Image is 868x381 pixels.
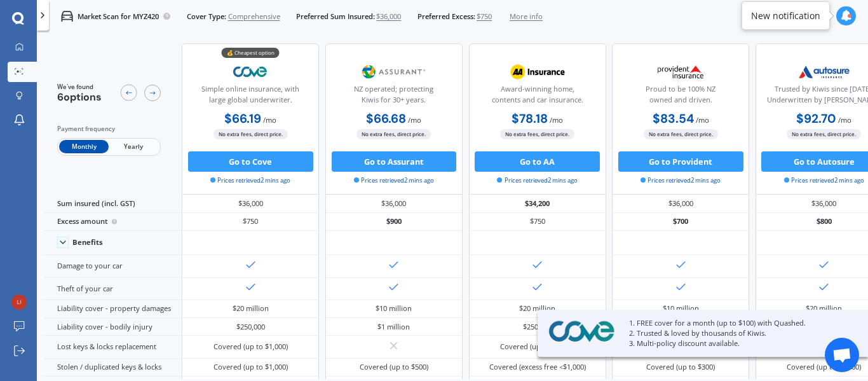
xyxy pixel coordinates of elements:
div: Benefits [72,238,103,247]
img: Autosure.webp [790,59,858,85]
span: Prices retrieved 2 mins ago [497,176,577,185]
div: Damage to your car [44,255,182,277]
div: $700 [612,213,749,231]
div: $20 million [519,303,555,314]
p: 2. Trusted & loved by thousands of Kiwis. [629,328,843,338]
div: Simple online insurance, with large global underwriter. [191,84,310,109]
img: deb7a06b9446eacc74c53ae2645f5b23 [11,294,27,310]
div: $10 million [376,303,412,314]
p: Market Scan for MYZ420 [78,11,159,22]
span: No extra fees, direct price. [644,129,718,139]
div: Covered (up to $500) [360,362,428,372]
b: $83.54 [653,111,694,127]
span: 6 options [57,90,102,104]
span: Yearly [109,140,158,153]
div: 💰 Cheapest option [222,48,280,58]
span: We've found [57,83,102,92]
span: No extra fees, direct price. [356,129,431,139]
div: Proud to be 100% NZ owned and driven. [621,84,740,109]
span: Prices retrieved 2 mins ago [210,176,290,185]
b: $92.70 [796,111,836,127]
div: Stolen / duplicated keys & locks [44,359,182,377]
b: $78.18 [512,111,548,127]
button: Go to Provident [618,151,743,172]
span: Prices retrieved 2 mins ago [784,176,864,185]
div: $750 [469,213,606,231]
b: $66.19 [224,111,261,127]
div: $10 million [663,303,699,314]
span: Preferred Sum Insured: [296,11,375,22]
div: Excess amount [44,213,182,231]
div: Covered (up to $300) [646,362,715,372]
span: $36,000 [376,11,401,22]
div: Covered (up to $1,000) [787,362,861,372]
div: Covered (excess free <$1,000) [489,362,586,372]
div: Award-winning home, contents and car insurance. [477,84,597,109]
div: $250,000 [236,322,265,332]
div: New notification [751,10,820,22]
p: 3. Multi-policy discount available. [629,338,843,349]
span: Prices retrieved 2 mins ago [641,176,721,185]
span: Comprehensive [228,11,280,22]
div: $34,200 [469,195,606,212]
img: Cove.webp [546,319,617,345]
div: Lost keys & locks replacement [44,336,182,358]
div: Open chat [825,338,859,372]
span: No extra fees, direct price. [214,129,288,139]
div: $250,000 [523,322,552,332]
div: $750 [182,213,319,231]
img: Assurant.png [360,59,428,85]
div: $36,000 [325,195,463,212]
div: $36,000 [612,195,749,212]
b: $66.68 [366,111,406,127]
div: Liability cover - property damages [44,300,182,318]
div: NZ operated; protecting Kiwis for 30+ years. [334,84,454,109]
button: Go to Assurant [332,151,457,172]
span: No extra fees, direct price. [500,129,574,139]
div: $900 [325,213,463,231]
div: $20 million [806,303,842,314]
span: Prices retrieved 2 mins ago [354,176,434,185]
span: No extra fees, direct price. [787,129,861,139]
span: $750 [477,11,492,22]
div: Covered (up to $1,000) [500,342,574,352]
p: 1. FREE cover for a month (up to $100) with Quashed. [629,318,843,328]
img: car.f15378c7a67c060ca3f3.svg [61,10,73,22]
span: / mo [408,115,421,125]
span: / mo [696,115,709,125]
span: More info [510,11,543,22]
div: Covered (up to $1,000) [214,362,288,372]
span: / mo [550,115,563,125]
button: Go to AA [475,151,600,172]
div: Liability cover - bodily injury [44,318,182,336]
div: $36,000 [182,195,319,212]
div: Sum insured (incl. GST) [44,195,182,212]
span: Cover Type: [187,11,226,22]
button: Go to Cove [188,151,313,172]
img: AA.webp [504,59,571,85]
img: Cove.webp [217,59,285,85]
div: $20 million [233,303,269,314]
span: / mo [838,115,851,125]
span: / mo [263,115,276,125]
div: Payment frequency [57,124,161,134]
span: Monthly [59,140,109,153]
div: $1 million [377,322,410,332]
div: Covered (up to $1,000) [214,342,288,352]
span: Preferred Excess: [417,11,475,22]
img: Provident.png [647,59,714,85]
div: Theft of your car [44,278,182,300]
